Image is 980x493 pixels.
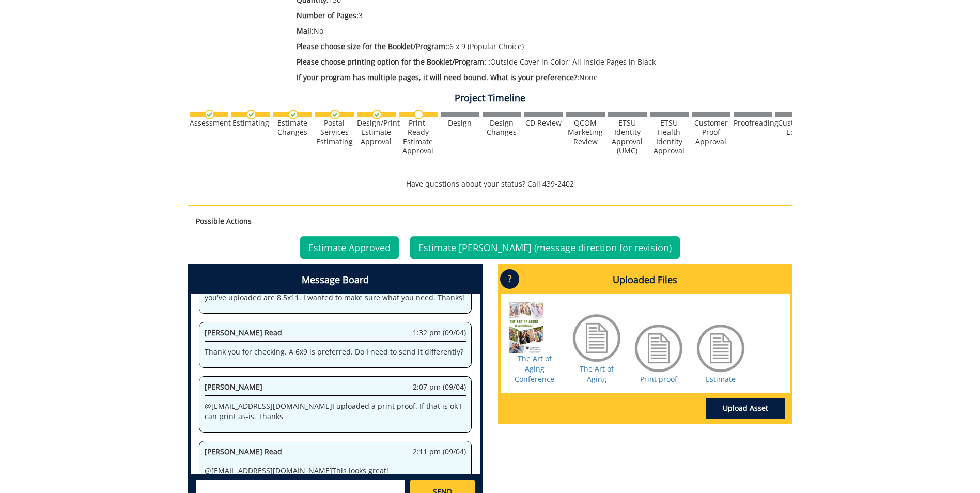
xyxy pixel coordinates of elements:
span: [PERSON_NAME] [205,382,262,392]
span: If your program has multiple pages, it will need bound. What is your preference?: [297,72,579,82]
div: ETSU Identity Approval (UMC) [608,118,647,156]
div: Proofreading [734,118,772,128]
span: Please choose size for the Booklet/Program:: [297,41,449,51]
h4: Message Board [191,267,480,294]
span: Please choose printing option for the Booklet/Program: : [297,57,490,67]
a: Estimate Approved [300,236,399,259]
img: checkmark [205,110,214,119]
span: Number of Pages: [297,10,359,20]
p: ? [500,269,519,289]
img: checkmark [372,110,382,119]
p: @ [EMAIL_ADDRESS][DOMAIN_NAME] This looks great! [205,466,466,476]
div: Estimating [231,118,270,128]
p: Have questions about your status? Call 439-2402 [188,179,792,189]
a: Estimate [706,374,736,384]
img: checkmark [246,110,256,119]
p: None [297,72,701,83]
span: [PERSON_NAME] Read [205,328,282,337]
span: Mail: [297,26,314,36]
a: Upload Asset [706,398,785,419]
a: Print proof [640,374,677,384]
div: CD Review [524,118,563,128]
span: [PERSON_NAME] Read [205,446,282,456]
div: Customer Edits [775,118,814,137]
span: 1:32 pm (09/04) [413,328,466,338]
div: Print-Ready Estimate Approval [399,118,438,156]
div: Estimate Changes [273,118,312,137]
img: checkmark [330,110,340,119]
a: Estimate [PERSON_NAME] (message direction for revision) [410,236,680,259]
img: no [414,110,424,119]
div: QCOM Marketing Review [566,118,605,146]
div: Postal Services Estimating [315,118,354,146]
p: 3 [297,10,701,21]
span: 2:07 pm (09/04) [413,382,466,392]
p: @ [EMAIL_ADDRESS][DOMAIN_NAME] I uploaded a print proof. If that is ok I can print as-is. Thanks [205,401,466,422]
img: checkmark [288,110,298,119]
a: The Art of Aging Conference [515,353,554,384]
p: Thank you for checking. A 6x9 is preferred. Do I need to send it differently? [205,347,466,357]
p: 6 x 9 (Popular Choice) [297,41,701,52]
p: Outside Cover in Color; All inside Pages in Black [297,57,701,67]
div: Assessment [190,118,228,128]
div: Customer Proof Approval [692,118,730,146]
div: Design/Print Estimate Approval [357,118,396,146]
strong: Possible Actions [196,216,252,226]
a: The Art of Aging [580,364,614,384]
span: 2:11 pm (09/04) [413,446,466,457]
h4: Uploaded Files [501,267,790,294]
h4: Project Timeline [188,93,792,103]
p: No [297,26,701,36]
div: Design Changes [483,118,521,137]
div: Design [441,118,479,128]
div: ETSU Health Identity Approval [650,118,689,156]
